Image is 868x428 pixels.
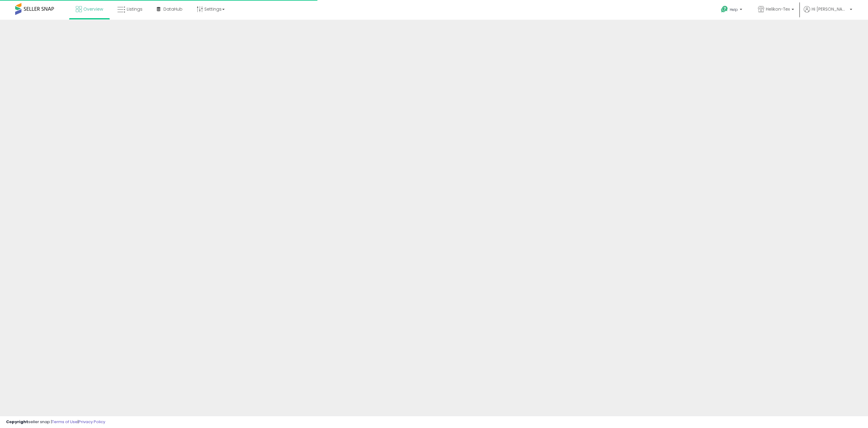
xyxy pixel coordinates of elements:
i: Get Help [721,5,728,13]
span: Overview [83,6,103,12]
a: Hi [PERSON_NAME] [804,6,852,20]
span: Listings [127,6,142,12]
a: Help [716,1,748,20]
span: DataHub [163,6,183,12]
span: Hi [PERSON_NAME] [812,6,848,12]
span: Helikon-Tex [766,6,790,12]
span: Help [730,7,738,12]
